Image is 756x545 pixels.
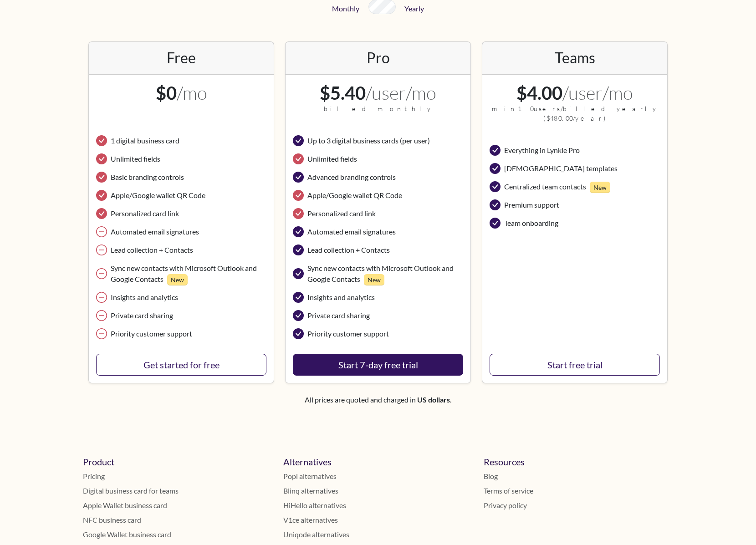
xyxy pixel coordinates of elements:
span: Up to 3 digital business cards (per user) [307,135,430,146]
small: New [590,182,610,193]
span: Centralized team contacts [504,181,610,192]
span: Automated email signatures [307,226,396,237]
span: Lead collection + Contacts [111,244,193,255]
h2: Free [96,49,266,66]
a: Blinq alternatives [283,485,473,496]
span: Sync new contacts with Microsoft Outlook and Google Contacts [111,263,266,285]
a: NFC business card [83,514,272,525]
h2: Teams [555,49,595,66]
button: Start 7-day free trial [293,354,463,376]
a: Apple Wallet business card [83,500,272,511]
a: V1ce alternatives [283,514,473,525]
span: [DEMOGRAPHIC_DATA] templates [504,163,618,174]
a: Google Wallet business card [83,529,272,540]
a: Start free trial [490,354,660,376]
h5: Alternatives [283,456,473,467]
span: Basic branding controls [111,172,184,183]
span: $4.00 [516,82,562,104]
a: Digital business card for teams [83,485,272,496]
span: $5.40 [320,82,366,104]
strong: US dollars [417,395,450,404]
a: HiHello alternatives [283,500,473,511]
a: Privacy policy [484,500,673,511]
h2: Pro [367,49,390,66]
span: Private card sharing [307,310,370,321]
a: Pricing [83,471,272,482]
span: Everything in Lynkle Pro [504,145,580,156]
span: Priority customer support [111,328,192,339]
a: Get started for free [96,354,266,376]
span: Priority customer support [307,328,389,339]
span: Monthly [332,4,359,13]
small: /user/mo [366,81,436,104]
span: Lead collection + Contacts [307,244,390,255]
span: Yearly [404,4,424,13]
span: Automated email signatures [111,226,199,237]
span: Apple/Google wallet QR Code [111,190,205,201]
span: Personalized card link [307,208,376,219]
small: /mo [177,81,207,104]
span: Team onboarding [504,218,558,229]
a: Popl alternatives [283,471,473,482]
a: Uniqode alternatives [283,529,473,540]
span: Insights and analytics [111,292,178,303]
small: New [167,274,188,285]
h5: Product [83,456,272,467]
span: Insights and analytics [307,292,375,303]
span: Premium support [504,199,559,210]
span: Unlimited fields [111,153,160,164]
span: $0 [156,82,177,104]
span: Private card sharing [111,310,173,321]
span: Unlimited fields [307,153,357,164]
a: Blog [484,471,673,482]
small: /user/mo [562,81,633,104]
p: All prices are quoted and charged in . [83,394,673,405]
small: billed monthly [293,104,463,113]
a: Terms of service [484,485,673,496]
span: Personalized card link [111,208,179,219]
span: Sync new contacts with Microsoft Outlook and Google Contacts [307,263,463,285]
small: min 10 users/billed yearly ( $480.00 /year) [490,104,660,123]
span: 1 digital business card [111,135,179,146]
small: New [364,274,384,285]
span: Advanced branding controls [307,172,396,183]
h5: Resources [484,456,673,467]
span: Apple/Google wallet QR Code [307,190,402,201]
